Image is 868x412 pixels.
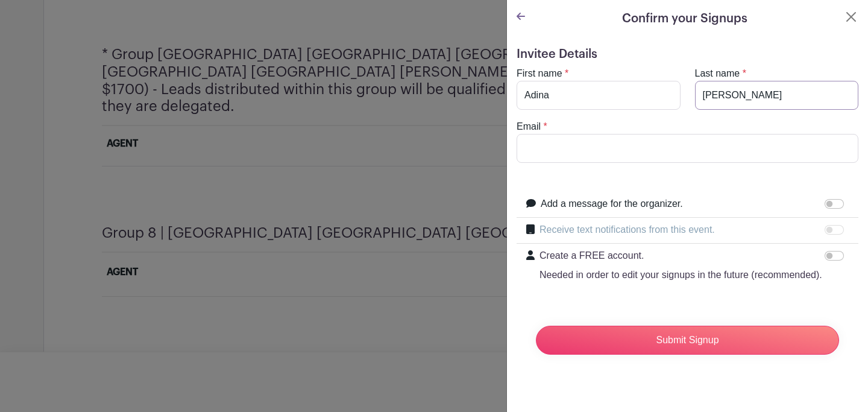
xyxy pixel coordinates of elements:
[622,10,747,28] h5: Confirm your Signups
[517,66,562,81] label: First name
[517,47,858,62] h5: Invitee Details
[517,119,541,134] label: Email
[539,249,822,263] p: Create a FREE account.
[539,223,715,237] label: Receive text notifications from this event.
[844,10,858,24] button: Close
[695,66,740,81] label: Last name
[536,326,839,355] input: Submit Signup
[541,197,683,211] label: Add a message for the organizer.
[539,268,822,282] p: Needed in order to edit your signups in the future (recommended).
